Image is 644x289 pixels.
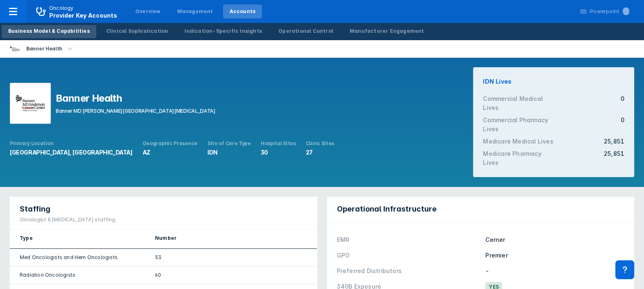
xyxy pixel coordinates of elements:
[604,149,624,167] div: 25,851
[178,25,269,38] a: Indication-Specific Insights
[337,235,481,244] div: EMR
[177,8,213,15] div: Management
[337,266,481,275] div: Preferred Distributors
[10,148,133,157] div: [GEOGRAPHIC_DATA], [GEOGRAPHIC_DATA]
[337,251,481,260] div: GPO
[20,271,135,279] div: Radiation Oncologists
[230,8,256,15] div: Accounts
[343,25,431,38] a: Manufacturer Engagement
[483,77,624,86] div: IDN Lives
[483,149,553,167] div: Medicare Pharmacy Lives
[485,251,624,260] div: Premier
[20,204,50,214] span: Staffing
[306,148,334,157] div: 27
[483,94,553,112] div: Commercial Medical Lives
[20,216,115,223] div: Oncologist & [MEDICAL_DATA] staffing
[171,5,220,18] a: Management
[155,234,307,242] div: Number
[49,12,117,19] span: Provider Key Accounts
[10,44,20,54] img: banner-md-anderson
[135,8,161,15] div: Overview
[604,137,624,146] div: 25,851
[483,137,553,146] div: Medicare Medical Lives
[143,140,198,147] div: Geographic Presence
[621,94,624,112] div: 0
[20,254,135,261] div: Med Oncologists and Hem Oncologists
[207,148,251,157] div: IDN
[20,234,135,242] div: Type
[143,148,198,157] div: AZ
[207,140,251,147] div: Site of Care Type
[272,25,340,38] a: Operational Control
[106,27,168,35] div: Clinical Sophistication
[49,5,74,12] p: Oncology
[23,43,66,55] div: Banner Health
[306,140,334,147] div: Clinic Sites
[10,83,51,124] img: banner-md-anderson
[100,25,175,38] a: Clinical Sophistication
[8,27,90,35] div: Business Model & Capabilities
[483,116,553,134] div: Commercial Pharmacy Lives
[184,27,262,35] div: Indication-Specific Insights
[155,271,307,279] div: 60
[56,107,216,115] div: Banner MD [PERSON_NAME][GEOGRAPHIC_DATA][MEDICAL_DATA]
[10,140,133,147] div: Primary Location
[350,27,424,35] div: Manufacturer Engagement
[129,5,167,18] a: Overview
[485,235,624,244] div: Cerner
[615,260,634,279] div: Contact Support
[56,93,216,104] div: Banner Health
[2,25,96,38] a: Business Model & Capabilities
[223,5,262,18] a: Accounts
[261,140,296,147] div: Hospital Sites
[261,148,296,157] div: 30
[337,204,437,214] span: Operational Infrastructure
[621,116,624,134] div: 0
[590,8,629,15] div: Powerpoint
[278,27,333,35] div: Operational Control
[485,266,624,275] div: -
[155,254,307,261] div: 53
